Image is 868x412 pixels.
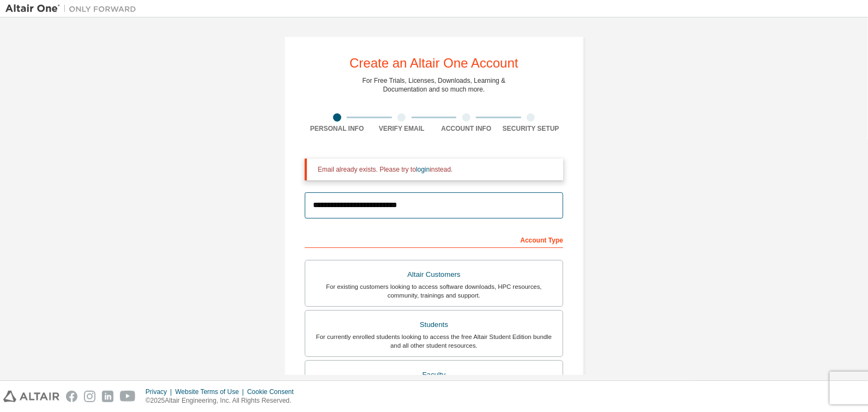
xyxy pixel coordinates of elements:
[247,387,300,396] div: Cookie Consent
[370,124,435,133] div: Verify Email
[363,76,506,94] div: For Free Trials, Licenses, Downloads, Learning & Documentation and so much more.
[84,391,95,402] img: instagram.svg
[120,391,136,402] img: youtube.svg
[312,367,556,383] div: Faculty
[3,391,59,402] img: altair_logo.svg
[416,166,430,173] a: login
[312,282,556,300] div: For existing customers looking to access software downloads, HPC resources, community, trainings ...
[312,267,556,282] div: Altair Customers
[146,396,300,405] p: © 2025 Altair Engineering, Inc. All Rights Reserved.
[146,387,175,396] div: Privacy
[349,57,519,70] div: Create an Altair One Account
[66,391,77,402] img: facebook.svg
[312,317,556,332] div: Students
[305,231,563,248] div: Account Type
[318,165,554,174] div: Email already exists. Please try to instead.
[499,124,564,133] div: Security Setup
[305,124,370,133] div: Personal Info
[175,387,247,396] div: Website Terms of Use
[102,391,113,402] img: linkedin.svg
[312,332,556,350] div: For currently enrolled students looking to access the free Altair Student Edition bundle and all ...
[434,124,499,133] div: Account Info
[5,3,142,14] img: Altair One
